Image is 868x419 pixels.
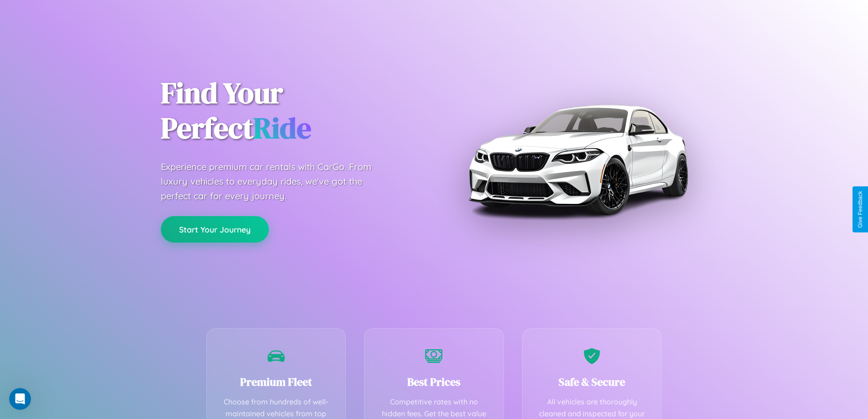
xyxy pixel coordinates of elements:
h3: Best Prices [378,374,490,389]
span: Ride [253,108,311,148]
button: Start Your Journey [161,216,269,243]
h3: Safe & Secure [536,374,648,389]
h1: Find Your Perfect [161,76,421,146]
iframe: Intercom live chat [9,388,31,410]
h3: Premium Fleet [221,374,332,389]
div: Give Feedback [857,191,863,228]
img: Premium BMW car rental vehicle [464,46,692,274]
p: Experience premium car rentals with CarGo. From luxury vehicles to everyday rides, we've got the ... [161,160,389,203]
